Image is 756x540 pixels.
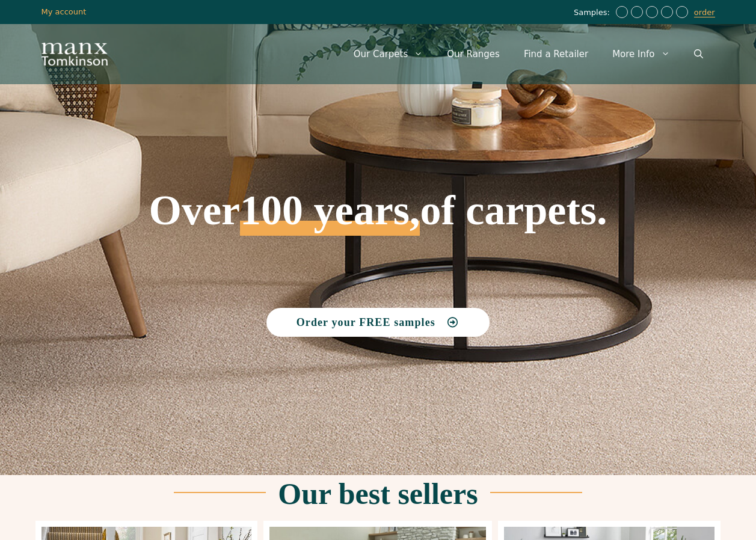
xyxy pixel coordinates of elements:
a: Find a Retailer [512,36,600,72]
h2: Our best sellers [278,479,478,509]
a: Order your FREE samples [266,308,490,337]
a: order [694,8,715,17]
nav: Primary [342,36,715,72]
a: More Info [600,36,681,72]
span: Order your FREE samples [297,317,435,328]
img: Manx Tomkinson [41,43,108,66]
a: Our Carpets [342,36,435,72]
h1: Over of carpets. [66,102,690,236]
a: Our Ranges [435,36,512,72]
span: 100 years, [240,200,420,236]
span: Samples: [574,8,613,18]
a: My account [41,7,87,16]
a: Open Search Bar [682,36,715,72]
